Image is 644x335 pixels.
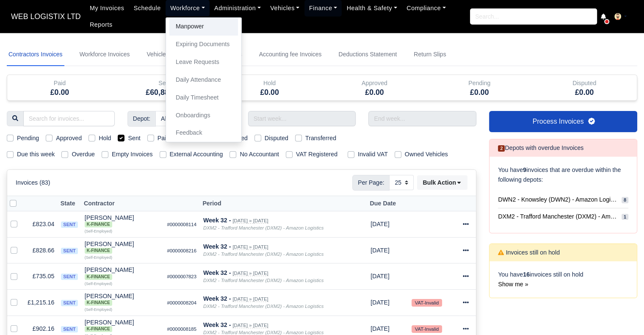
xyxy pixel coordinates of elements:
div: Hold [217,75,322,100]
p: You have invoices that are overdue within the following depots: [498,165,628,185]
a: Manpower [169,18,238,36]
div: Paid [14,78,106,88]
i: DXM2 - Trafford Manchester (DXM2) - Amazon Logistics [203,225,323,230]
div: [PERSON_NAME] K-Finance [85,241,160,254]
div: [PERSON_NAME] K-Finance [85,215,160,227]
strong: Week 32 - [203,217,231,224]
a: Deductions Statement [337,43,398,66]
span: K-Finance [85,221,112,227]
a: Contractors Invoices [7,43,64,66]
label: Paid [158,133,170,143]
label: VAT Registered [296,150,337,159]
span: 8 [622,197,628,203]
label: Due this week [17,150,55,159]
strong: 16 [523,271,530,278]
span: 1 week from now [370,273,390,280]
a: Daily Timesheet [169,89,238,107]
a: Process Invoices [489,111,637,132]
label: Empty Invoices [112,150,153,159]
a: Vehicle Invoices [145,43,191,66]
strong: Week 32 - [203,295,231,302]
div: Approved [328,78,420,88]
a: Accounting fee Invoices [257,43,323,66]
small: #0000008114 [167,222,196,227]
small: (Self-Employed) [85,229,112,233]
div: Paid [7,75,112,100]
span: 1 week from now [370,247,390,254]
small: [DATE] » [DATE] [232,296,268,302]
small: (Self-Employed) [85,282,112,286]
small: #0000008185 [167,327,196,332]
span: DWN2 - Knowsley (DWN2) - Amazon Logistics (L34 7XL) [498,195,618,205]
label: Sent [128,133,140,143]
h6: Invoices still on hold [498,249,560,256]
small: #0000007823 [167,274,196,279]
div: Chat Widget [602,294,644,335]
div: You have invoices still on hold [489,261,637,298]
label: External Accounting [170,150,223,159]
label: Owned Vehicles [405,150,448,159]
span: K-Finance [85,300,112,306]
span: 1 week from now [370,221,390,227]
th: State [58,196,81,211]
a: DXM2 - Trafford Manchester (DXM2) - Amazon Logistics 1 [498,208,628,225]
td: £828.66 [24,237,58,263]
label: Overdue [72,150,95,159]
h5: £0.00 [433,88,525,97]
small: [DATE] » [DATE] [232,218,268,224]
div: [PERSON_NAME] [85,241,160,254]
td: £823.04 [24,211,58,238]
strong: Week 32 - [203,321,231,328]
div: [PERSON_NAME] K-Finance [85,293,160,306]
i: DXM2 - Trafford Manchester (DXM2) - Amazon Logistics [203,252,323,257]
span: 1 week from now [370,299,390,306]
a: Expiring Documents [169,36,238,53]
span: DXM2 - Trafford Manchester (DXM2) - Amazon Logistics [498,212,618,221]
small: #0000008204 [167,300,196,305]
small: [DATE] » [DATE] [232,323,268,328]
div: [PERSON_NAME] [85,267,160,280]
label: Disputed [265,133,288,143]
small: #0000008216 [167,248,196,253]
i: DXM2 - Trafford Manchester (DXM2) - Amazon Logistics [203,330,323,335]
span: 1 week from now [370,325,390,332]
small: (Self-Employed) [85,255,112,260]
label: Approved [56,133,82,143]
a: DWN2 - Knowsley (DWN2) - Amazon Logistics (L34 7XL) 8 [498,191,628,208]
span: WEB LOGISTIX LTD [7,8,85,25]
a: Onboardings [169,107,238,125]
th: Contractor [81,196,164,211]
div: Hold [224,78,316,88]
h6: Depots with overdue Invoices [498,144,583,152]
h6: Invoices (83) [16,179,50,186]
strong: 9 [523,166,526,173]
div: [PERSON_NAME] K-Finance [85,267,160,280]
i: DXM2 - Trafford Manchester (DXM2) - Amazon Logistics [203,278,323,283]
h5: £0.00 [328,88,420,97]
div: [PERSON_NAME] [85,293,160,306]
div: Pending [433,78,525,88]
strong: Week 32 - [203,243,231,250]
span: K-Finance [85,248,112,254]
div: Disputed [538,78,630,88]
label: No Accountant [240,150,279,159]
a: Feedback [169,124,238,142]
label: Transferred [305,133,336,143]
a: Show me » [498,281,528,288]
h5: £60,888.46 [119,88,211,97]
span: Depot: [127,111,156,126]
a: Workforce Invoices [78,43,132,66]
input: Search for invoices... [23,111,115,126]
span: sent [61,326,77,332]
small: [DATE] » [DATE] [232,244,268,250]
div: Pending [427,75,532,100]
span: Per Page: [352,175,390,190]
label: Pending [17,133,39,143]
input: End week... [368,111,476,126]
span: 1 [622,214,628,220]
div: Disputed [532,75,637,100]
small: [DATE] » [DATE] [232,271,268,276]
th: Due Date [367,196,408,211]
div: [PERSON_NAME] [85,319,160,332]
label: Invalid VAT [358,150,388,159]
